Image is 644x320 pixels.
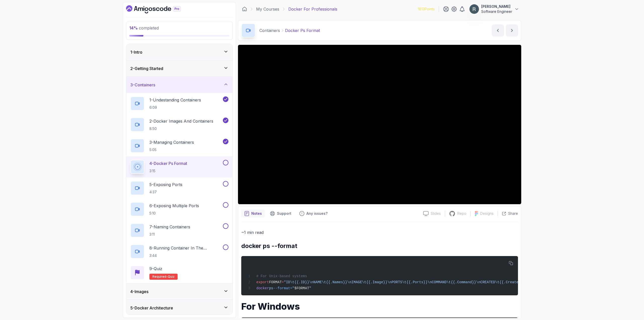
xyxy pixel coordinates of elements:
[296,209,331,218] button: Feedback button
[149,245,222,251] p: 8 - Running Container In The Background
[306,211,328,216] p: Any issues?
[149,118,213,124] p: 2 - Docker Images And Containers
[149,224,190,230] p: 7 - Naming Containers
[256,274,307,278] span: # For Unix-based systems
[126,300,232,316] button: 5-Docker Architecture
[130,305,173,311] h3: 5 - Docker Architecture
[168,275,175,279] span: quiz
[130,118,228,132] button: 2-Docker Images And Containers8:50
[498,211,518,216] button: Share
[152,275,168,279] span: Required-
[481,4,512,9] p: [PERSON_NAME]
[130,244,228,259] button: 8-Running Container In The Background3:44
[259,27,280,33] p: Containers
[273,286,292,290] span: --format=
[431,211,441,216] p: Slides
[126,44,232,60] button: 1-Intro
[129,25,138,30] span: 14 %
[241,229,518,236] p: ~1 min read
[130,65,163,72] h3: 2 - Getting Started
[256,280,269,284] span: export
[149,182,182,188] p: 5 - Exposing Ports
[285,27,320,33] p: Docker Ps Format
[130,96,228,111] button: 1-Undestanding Containers6:09
[506,24,518,37] button: next content
[418,7,435,12] p: 1813 Points
[481,9,512,14] p: Software Engineer
[267,209,294,218] button: Support button
[241,301,518,311] h1: For Windows
[129,25,159,30] span: completed
[469,4,519,14] button: user profile image[PERSON_NAME]Software Engineer
[130,160,228,174] button: 4-Docker Ps Format3:15
[241,209,265,218] button: notes button
[292,286,294,290] span: "
[149,97,201,103] p: 1 - Undestanding Containers
[149,139,194,145] p: 3 - Managing Containers
[269,280,281,284] span: FORMAT
[294,286,309,290] span: $FORMAT
[130,223,228,237] button: 7-Naming Containers3:11
[126,283,232,300] button: 4-Images
[130,139,228,153] button: 3-Managing Containers5:05
[149,168,187,173] p: 3:15
[149,253,222,258] p: 3:44
[130,49,142,55] h3: 1 - Intro
[130,202,228,216] button: 6-Exposing Multiple Ports5:10
[457,211,466,216] p: Repo
[126,77,232,93] button: 3-Containers
[309,286,311,290] span: "
[256,286,269,290] span: docker
[256,6,279,12] a: My Courses
[480,211,494,216] p: Designs
[149,211,199,216] p: 5:10
[149,190,182,195] p: 4:37
[149,105,201,110] p: 6:09
[149,160,187,166] p: 4 - Docker Ps Format
[126,5,192,13] a: Dashboard
[242,7,247,12] a: Dashboard
[149,266,162,272] p: 9 - Quiz
[282,280,284,284] span: =
[149,232,190,237] p: 3:11
[149,126,213,131] p: 8:50
[288,6,337,12] p: Docker For Professionals
[251,211,262,216] p: Notes
[126,60,232,77] button: 2-Getting Started
[277,211,291,216] p: Support
[130,289,148,295] h3: 4 - Images
[130,82,155,88] h3: 3 - Containers
[130,266,228,280] button: 9-QuizRequired-quiz
[241,242,518,250] h2: docker ps --format
[269,286,273,290] span: ps
[149,203,199,209] p: 6 - Exposing Multiple Ports
[284,280,580,284] span: "ID\t{{.ID}}\nNAME\t{{.Names}}\nIMAGE\t{{.Image}}\nPORTS\t{{.Ports}}\nCOMMAND\t{{.Command}}\nCREA...
[149,147,194,152] p: 5:05
[238,45,521,204] iframe: 4 - Docker ps format
[130,181,228,195] button: 5-Exposing Ports4:37
[469,4,479,14] img: user profile image
[508,211,518,216] p: Share
[492,24,504,37] button: previous content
